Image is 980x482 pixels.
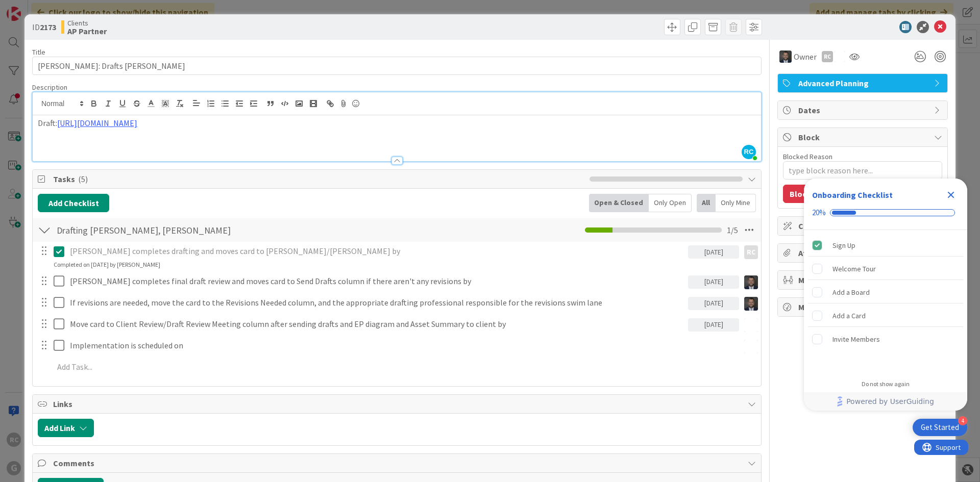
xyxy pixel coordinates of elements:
div: 4 [958,416,967,425]
span: 1 / 5 [727,224,738,236]
span: Metrics [798,301,929,313]
span: Block [798,131,929,143]
div: Sign Up [832,239,855,251]
input: type card name here... [32,57,762,75]
div: Add a Board [832,286,870,298]
span: Comments [53,457,743,469]
div: 20% [812,208,826,217]
button: Add Link [38,419,94,437]
div: Checklist progress: 20% [812,208,959,217]
div: Welcome Tour is incomplete. [808,258,963,280]
div: Invite Members [832,333,880,345]
div: Open & Closed [589,194,649,212]
label: Blocked Reason [783,152,832,161]
div: Completed on [DATE] by [PERSON_NAME] [54,260,160,269]
span: Mirrors [798,274,929,286]
div: Do not show again [862,380,910,388]
div: [DATE] [688,245,739,259]
span: Dates [798,104,929,116]
div: [DATE] [688,297,739,310]
div: Open Get Started checklist, remaining modules: 4 [913,419,967,436]
span: Links [53,398,743,410]
div: Checklist Container [804,179,967,411]
div: Close Checklist [943,187,959,203]
p: Implementation is scheduled on [70,340,735,351]
div: Add a Board is incomplete. [808,281,963,303]
a: [URL][DOMAIN_NAME] [57,118,137,128]
b: AP Partner [67,27,107,35]
div: [DATE] [688,318,739,332]
span: Custom Fields [798,220,929,232]
div: Sign Up is complete. [808,234,963,257]
span: ID [32,21,56,33]
span: Tasks [53,173,584,185]
span: RC [742,145,756,159]
b: 2173 [40,22,56,32]
p: Move card to Client Review/Draft Review Meeting column after sending drafts and EP diagram and As... [70,318,684,330]
div: Footer [804,392,967,411]
button: Add Checklist [38,194,109,212]
div: Get Started [921,422,959,433]
img: JW [744,275,758,289]
a: Powered by UserGuiding [809,392,962,411]
span: Clients [67,19,107,27]
label: Title [32,47,45,57]
p: If revisions are needed, move the card to the Revisions Needed column, and the appropriate drafti... [70,297,684,309]
div: All [697,194,716,212]
div: [DATE] [688,275,739,289]
img: MW [744,318,758,332]
div: RC [744,245,758,259]
div: Only Mine [716,194,756,212]
div: Add a Card is incomplete. [808,305,963,327]
div: RC [822,51,833,62]
span: Support [21,2,46,14]
img: JW [744,297,758,311]
img: JW [779,50,792,63]
span: Advanced Planning [798,77,929,89]
div: Add a Card [832,310,866,322]
p: [PERSON_NAME] completes drafting and moves card to [PERSON_NAME]/[PERSON_NAME] by [70,245,684,257]
span: Attachments [798,247,929,259]
button: Block [783,185,818,203]
div: Checklist items [804,230,967,373]
div: Invite Members is incomplete. [808,328,963,350]
div: Only Open [649,194,692,212]
img: MW [834,51,845,62]
p: Draft: [38,117,756,129]
span: ( 5 ) [78,174,88,184]
span: Powered by UserGuiding [846,395,934,408]
input: Add Checklist... [53,221,283,239]
div: Onboarding Checklist [812,189,893,201]
p: [PERSON_NAME] completes final draft review and moves card to Send Drafts column if there aren't a... [70,275,684,287]
span: Description [32,83,67,92]
span: Owner [794,50,817,63]
img: MW [744,340,758,353]
div: Welcome Tour [832,263,876,275]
